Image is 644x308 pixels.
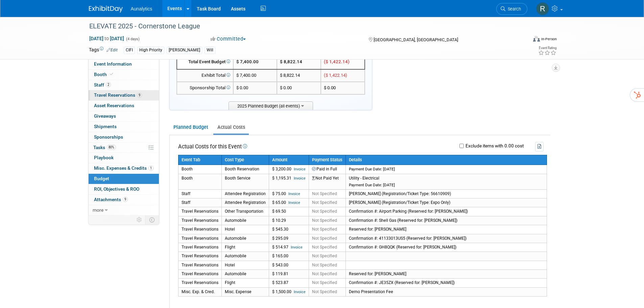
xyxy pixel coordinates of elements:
td: Travel Reservations [178,207,221,216]
span: $ 7,400.00 [236,73,256,78]
a: Shipments [89,122,159,132]
a: Budget [89,174,159,184]
td: Attendee Registration [221,189,269,198]
td: Automobile [221,234,269,243]
td: Booth [178,165,221,174]
td: Not Paid Yet [309,174,345,189]
span: ($ 1,422.14) [324,59,350,64]
td: Travel Reservations [178,216,221,225]
span: Not Specified [312,289,337,294]
span: Playbook [94,155,114,160]
td: Confirmation #: GH8QQK (Reserved for: [PERSON_NAME]) [345,243,547,252]
td: Booth Service [221,174,269,189]
span: (4 days) [125,37,140,41]
td: $ 119.81 [269,270,309,279]
td: Flight [221,279,269,287]
span: 2 [106,82,111,87]
th: Details [345,155,547,165]
img: Ryan Wilson [536,2,549,15]
span: Not Specified [312,280,337,285]
td: Tags [89,46,118,54]
td: $ 1,195.31 [269,174,309,189]
td: Confirmation #: JE35ZX (Reserved for: [PERSON_NAME]) [345,279,547,287]
td: Travel Reservations [178,252,221,261]
a: Giveaways [89,111,159,121]
td: Booth Reservation [221,165,269,174]
div: High Priority [137,47,164,54]
div: ELEVATE 2025 - Cornerstone League [87,20,517,32]
span: Giveaways [94,113,116,119]
a: Booth [89,70,159,80]
span: Not Specified [312,271,337,276]
a: Invoice [294,290,306,294]
td: $ 543.00 [269,261,309,269]
a: Invoice [294,167,306,171]
td: $ 69.50 [269,207,309,216]
td: Hotel [221,225,269,234]
td: $ 295.09 [269,234,309,243]
span: to [103,36,110,41]
button: Committed [208,35,248,43]
td: $ 65.00 [269,198,309,207]
span: Misc. Expenses & Credits [94,165,153,171]
td: $ 523.87 [269,279,309,287]
a: Playbook [89,153,159,163]
span: 1 [148,166,153,171]
td: [PERSON_NAME] (Registration/Ticket Type: 56610909) [345,189,547,198]
td: $ 8,822.14 [277,69,321,82]
span: [DATE] [DATE] [89,35,124,42]
td: Confirmation #: Airport Parking (Reserved for: [PERSON_NAME]) [345,207,547,216]
span: $ 0.00 [236,85,248,90]
td: $ 10.29 [269,216,309,225]
a: more [89,205,159,215]
a: Sponsorships [89,132,159,142]
span: Shipments [94,124,117,129]
td: $ 75.00 [269,189,309,198]
a: Tasks80% [89,143,159,153]
div: CIFI [124,47,135,54]
img: Format-Inperson.png [533,36,540,42]
td: Misc. Exp. & Cred. [178,287,221,296]
span: Aunalytics [131,6,152,11]
span: ROI, Objectives & ROO [94,186,139,192]
span: Not Specified [312,200,337,205]
td: Travel Reservations [178,279,221,287]
div: Event Format [487,35,557,45]
a: Planned Budget [169,121,212,134]
td: Misc. Expense [221,287,269,296]
td: Travel Reservations [178,261,221,269]
span: Budget [94,176,109,181]
a: Invoice [288,192,300,196]
td: Attendee Registration [221,198,269,207]
a: Travel Reservations9 [89,90,159,100]
span: Not Specified [312,245,337,250]
th: Payment Status [309,155,345,165]
span: Staff [94,82,111,88]
div: Payment Due Date: [DATE] [349,183,544,188]
span: ($ 1,422.14) [324,73,347,78]
span: 9 [137,93,142,98]
label: Exclude items with 0.00 cost [464,144,524,148]
a: Invoice [288,200,300,205]
div: [PERSON_NAME] [167,47,202,54]
td: Other Transportation [221,207,269,216]
td: Paid in Full [309,165,345,174]
a: Invoice [294,176,306,181]
span: 2025 Planned Budget (all events) [229,101,313,110]
div: Total Event Budget [180,59,230,65]
td: Staff [178,189,221,198]
a: ROI, Objectives & ROO [89,184,159,194]
td: Personalize Event Tab Strip [134,215,145,224]
a: Staff2 [89,80,159,90]
span: Not Specified [312,191,337,196]
div: Exhibit Total [180,72,230,79]
th: Amount [269,155,309,165]
span: 9 [123,197,128,202]
span: Not Specified [312,254,337,258]
td: Reserved for: [PERSON_NAME] [345,270,547,279]
th: Cost Type [221,155,269,165]
a: Invoice [291,245,303,250]
span: Event Information [94,61,132,67]
td: Confirmation #: 41133013US5 (Reserved for: [PERSON_NAME]) [345,234,547,243]
td: $ 545.30 [269,225,309,234]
